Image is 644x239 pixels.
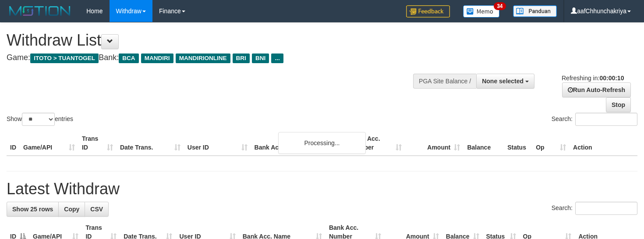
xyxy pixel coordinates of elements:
[252,54,269,63] span: BNI
[406,5,450,18] img: Feedback.jpg
[22,113,55,126] select: Showentries
[20,131,78,156] th: Game/API
[494,2,506,10] span: 34
[513,5,557,17] img: panduan.png
[12,206,53,213] span: Show 25 rows
[7,113,73,126] label: Show entries
[482,78,524,85] span: None selected
[176,54,230,63] span: MANDIRIONLINE
[570,131,637,156] th: Action
[233,54,250,63] span: BRI
[7,180,637,198] h1: Latest Withdraw
[78,131,117,156] th: Trans ID
[575,113,637,126] input: Search:
[64,206,79,213] span: Copy
[85,202,109,217] a: CSV
[476,74,534,89] button: None selected
[7,4,73,18] img: MOTION_logo.png
[278,132,366,154] div: Processing...
[251,131,347,156] th: Bank Acc. Name
[405,131,464,156] th: Amount
[7,32,421,49] h1: Withdraw List
[575,202,637,215] input: Search:
[347,131,405,156] th: Bank Acc. Number
[606,97,631,112] a: Stop
[7,131,20,156] th: ID
[562,82,631,97] a: Run Auto-Refresh
[552,202,637,215] label: Search:
[562,75,624,82] span: Refreshing in:
[30,54,99,63] span: ITOTO > TUANTOGEL
[7,202,59,217] a: Show 25 rows
[463,5,500,18] img: Button%20Memo.svg
[464,131,504,156] th: Balance
[271,54,283,63] span: ...
[504,131,532,156] th: Status
[7,54,421,62] h4: Game: Bank:
[119,54,138,63] span: BCA
[58,202,85,217] a: Copy
[90,206,103,213] span: CSV
[141,54,173,63] span: MANDIRI
[532,131,570,156] th: Op
[117,131,184,156] th: Date Trans.
[599,75,624,82] strong: 00:00:10
[552,113,637,126] label: Search:
[184,131,251,156] th: User ID
[413,74,476,89] div: PGA Site Balance /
